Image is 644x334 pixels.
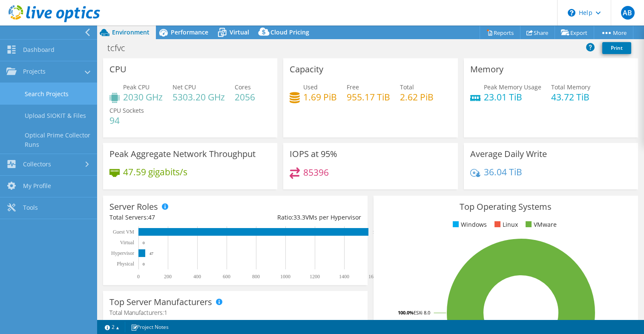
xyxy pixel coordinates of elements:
[290,149,337,159] h3: IOPS at 95%
[621,6,635,20] span: AB
[310,274,320,280] text: 1200
[148,213,155,221] span: 47
[400,92,434,102] h4: 2.62 PiB
[480,26,520,39] a: Reports
[109,116,144,125] h4: 94
[109,149,256,159] h3: Peak Aggregate Network Throughput
[109,202,158,211] h3: Server Roles
[484,92,541,102] h4: 23.01 TiB
[235,92,255,102] h4: 2056
[347,83,359,91] span: Free
[223,274,230,280] text: 600
[347,92,390,102] h4: 955.17 TiB
[280,274,290,280] text: 1000
[470,65,503,74] h3: Memory
[113,229,134,235] text: Guest VM
[270,28,309,36] span: Cloud Pricing
[303,92,337,102] h4: 1.69 PiB
[303,168,329,177] h4: 85396
[111,250,134,256] text: Hypervisor
[109,65,126,74] h3: CPU
[137,274,140,280] text: 0
[568,9,575,17] svg: \n
[109,297,212,307] h3: Top Server Manufacturers
[143,262,145,266] text: 0
[123,167,187,177] h4: 47.59 gigabits/s
[339,274,349,280] text: 1400
[451,220,487,229] li: Windows
[109,106,144,114] span: CPU Sockets
[120,240,135,246] text: Virtual
[400,83,414,91] span: Total
[470,149,547,159] h3: Average Daily Write
[109,308,361,317] h4: Total Manufacturers:
[117,261,134,267] text: Physical
[99,322,125,332] a: 2
[172,92,225,102] h4: 5303.20 GHz
[290,65,323,74] h3: Capacity
[164,274,172,280] text: 200
[193,274,201,280] text: 400
[520,26,555,39] a: Share
[171,28,208,36] span: Performance
[492,220,518,229] li: Linux
[380,202,632,211] h3: Top Operating Systems
[164,308,167,317] span: 1
[414,309,430,316] tspan: ESXi 8.0
[594,26,633,39] a: More
[125,322,175,332] a: Project Notes
[149,251,154,256] text: 47
[235,83,251,91] span: Cores
[112,28,149,36] span: Environment
[303,83,318,91] span: Used
[551,83,590,91] span: Total Memory
[123,83,149,91] span: Peak CPU
[484,83,541,91] span: Peak Memory Usage
[109,213,235,222] div: Total Servers:
[230,28,249,36] span: Virtual
[143,241,145,245] text: 0
[252,274,260,280] text: 800
[293,213,305,221] span: 33.3
[368,274,379,280] text: 1600
[235,213,361,222] div: Ratio: VMs per Hypervisor
[551,92,590,102] h4: 43.72 TiB
[103,43,138,53] h1: tcfvc
[484,167,522,177] h4: 36.04 TiB
[555,26,594,39] a: Export
[523,220,557,229] li: VMware
[123,92,163,102] h4: 2030 GHz
[398,309,414,316] tspan: 100.0%
[172,83,196,91] span: Net CPU
[602,42,631,54] a: Print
